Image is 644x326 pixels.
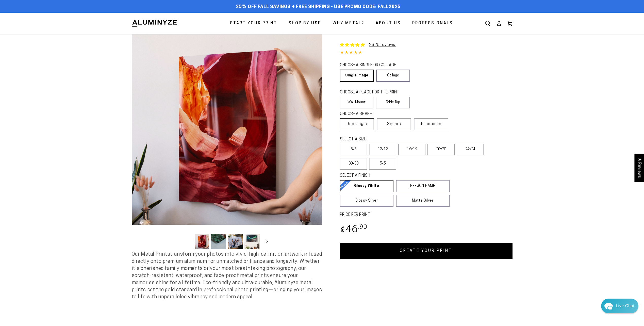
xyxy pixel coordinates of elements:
[634,154,644,182] div: Click to open Judge.me floating reviews tab
[340,195,393,207] a: Glossy Silver
[421,122,441,126] span: Panoramic
[181,236,193,247] button: Slide left
[329,17,368,30] a: Why Metal?
[47,8,61,21] img: Marie J
[37,8,50,21] img: John
[340,62,405,68] legend: CHOOSE A SINGLE OR COLLAGE
[347,121,367,127] span: Rectangle
[341,227,345,234] span: $
[372,17,405,30] a: About Us
[601,299,638,313] div: Chat widget toggle
[132,252,322,300] span: Our Metal Prints transform your photos into vivid, high-definition artwork infused directly onto ...
[396,180,450,192] a: [PERSON_NAME]
[230,20,277,27] span: Start Your Print
[34,153,74,161] a: Send a Message
[228,234,243,249] button: Load image 3 in gallery view
[132,34,322,251] media-gallery: Gallery Viewer
[340,111,406,117] legend: CHOOSE A SHAPE
[427,144,455,155] label: 20x20
[340,137,441,142] legend: SELECT A SIZE
[457,144,484,155] label: 24x24
[369,158,396,170] label: 5x5
[376,70,410,82] a: Collage
[39,145,69,148] span: We run on
[132,20,177,27] img: Aluminyze
[358,224,367,230] sup: .90
[412,20,453,27] span: Professionals
[7,24,101,28] div: We usually reply in a few hours.
[369,43,396,47] a: 2325 reviews.
[482,18,493,29] summary: Search our site
[340,144,367,155] label: 8x8
[244,234,260,249] button: Load image 4 in gallery view
[340,243,513,259] a: CREATE YOUR PRINT
[340,49,513,57] div: 4.85 out of 5.0 stars
[369,144,396,155] label: 12x12
[285,17,325,30] a: Shop By Use
[340,225,368,235] bdi: 46
[289,20,321,27] span: Shop By Use
[340,97,374,108] label: Wall Mount
[58,8,71,21] img: Helga
[194,234,209,249] button: Load image 1 in gallery view
[387,121,401,127] span: Square
[340,180,393,192] a: Glossy White
[333,20,364,27] span: Why Metal?
[340,70,374,82] a: Single Image
[398,144,425,155] label: 16x16
[376,97,410,108] label: Table Top
[211,234,226,249] button: Load image 2 in gallery view
[396,195,450,207] a: Matte Silver
[55,144,69,149] span: Re:amaze
[261,236,272,247] button: Slide right
[226,17,281,30] a: Start Your Print
[616,299,634,313] div: Contact Us Directly
[376,20,401,27] span: About Us
[408,17,457,30] a: Professionals
[340,173,437,179] legend: SELECT A FINISH
[340,212,513,218] label: PRICE PER PRINT
[340,158,367,170] label: 30x30
[340,90,405,95] legend: CHOOSE A PLACE FOR THE PRINT
[236,4,401,10] span: 25% off FALL Savings + Free Shipping - Use Promo Code: FALL2025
